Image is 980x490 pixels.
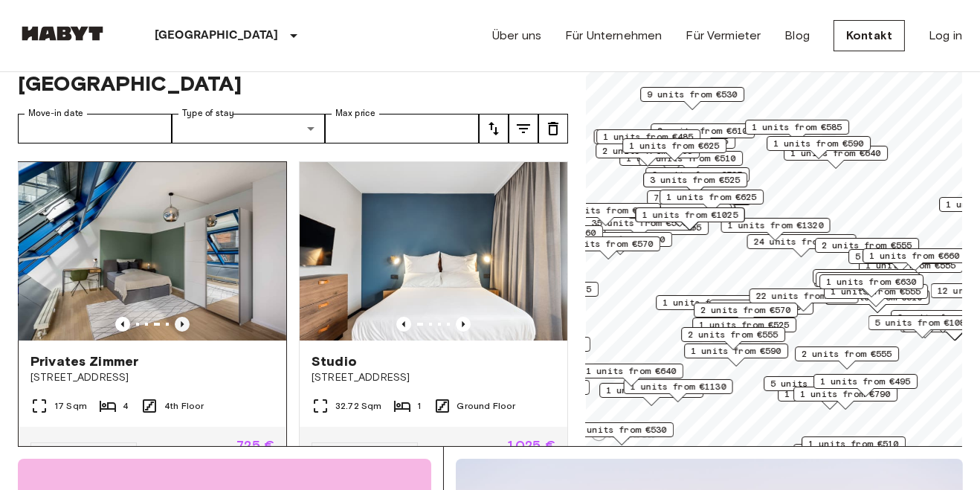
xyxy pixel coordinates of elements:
img: Marketing picture of unit DE-01-481-006-01 [300,162,567,341]
div: Map marker [568,232,672,255]
button: tune [538,114,568,144]
div: Map marker [747,234,857,257]
span: 1.280 € [468,445,502,459]
span: 1 units from €630 [826,275,917,288]
div: Map marker [651,123,755,146]
span: Privates Zimmer [30,352,138,370]
a: Marketing picture of unit DE-01-481-006-01Previous imagePrevious imageStudio[STREET_ADDRESS]32.72... [299,161,568,478]
div: Map marker [863,248,967,271]
span: 1 units from €590 [773,137,864,150]
span: 1 units from €660 [869,249,960,262]
img: Habyt [18,26,107,41]
label: Max price [335,107,375,120]
a: Für Vermieter [686,27,761,45]
div: Map marker [721,218,831,241]
div: Map marker [552,203,661,226]
span: 1 units from €495 [820,375,911,388]
span: 1 units from €790 [800,387,891,401]
span: 1 units from €590 [691,344,781,358]
div: Map marker [622,138,726,161]
span: 17 Sqm [54,399,87,413]
span: 4 units from €605 [716,300,807,314]
div: Map marker [645,167,749,190]
span: 3 units from €525 [650,173,741,187]
span: 1 units from €525 [699,318,790,332]
span: 4 [123,399,129,413]
span: 1 units from €585 [752,120,842,134]
span: 9 units from €530 [647,88,738,101]
img: Marketing picture of unit DE-01-010-002-01HF [19,162,286,341]
span: 1 units from €570 [563,237,654,251]
span: 1 units from €1025 [642,208,738,222]
span: 1 units from €640 [790,146,881,160]
div: Map marker [684,344,788,367]
button: tune [479,114,509,144]
div: Map marker [819,274,923,297]
span: 1 units from €485 [603,130,694,144]
span: Studio [312,352,357,370]
div: Map marker [624,379,733,402]
div: Map marker [802,436,906,460]
input: Choose date [18,114,172,144]
a: Kontakt [834,20,905,51]
span: 2 units from €555 [822,239,912,252]
span: 2 units from €510 [645,152,736,165]
button: Previous image [115,317,130,332]
div: Map marker [692,317,796,341]
span: 5 units from €1085 [875,316,971,329]
span: 1 units from €1320 [728,219,824,232]
div: Map marker [596,129,700,152]
div: Map marker [767,136,871,159]
span: 2 units from €570 [700,303,791,317]
div: Map marker [795,346,899,370]
p: [GEOGRAPHIC_DATA] [155,27,279,45]
span: 1 units from €570 [606,384,697,397]
button: tune [509,114,538,144]
span: [STREET_ADDRESS] [312,370,555,385]
div: Map marker [848,249,952,272]
div: Map marker [815,238,919,261]
span: 1 units from €1130 [631,380,726,393]
span: 7 units from €585 [654,191,744,204]
span: 3 units from €530 [576,423,667,436]
div: Map marker [556,236,660,259]
div: Map marker [793,387,897,410]
span: 1 units from €625 [666,190,757,204]
div: Map marker [793,444,897,467]
label: Type of stay [182,107,234,120]
span: 1 units from €645 [819,270,910,283]
div: Map marker [749,288,859,312]
button: Previous image [396,317,411,332]
span: 4th Floor [164,399,204,413]
span: 2 units from €555 [802,347,892,361]
a: Für Unternehmen [565,27,662,45]
span: 22 units from €575 [756,289,852,303]
div: Map marker [640,87,744,110]
div: Map marker [643,173,747,196]
span: 1 units from €640 [822,273,913,286]
a: Über uns [492,27,541,45]
a: Blog [784,27,810,45]
div: Map marker [594,129,703,152]
span: [STREET_ADDRESS] [30,370,274,385]
div: Map marker [636,207,745,231]
div: Map marker [660,190,764,213]
span: 5 units from €590 [770,377,861,390]
a: Previous imagePrevious imagePrivates Zimmer[STREET_ADDRESS]17 Sqm44th FloorMove-in from [DATE]905... [18,161,287,478]
span: 3 units from €525 [652,168,743,181]
span: 2 units from €610 [657,124,748,138]
div: Map marker [813,269,917,292]
span: 1 units from €510 [808,437,899,451]
div: Map marker [868,315,978,338]
label: Move-in date [28,107,83,120]
span: 32.72 Sqm [335,399,381,413]
span: 1 [417,399,421,413]
span: 1 units from €625 [629,139,720,152]
div: Map marker [813,374,918,397]
span: 905 € [203,445,231,459]
div: Map marker [745,120,849,143]
div: Map marker [694,303,798,326]
div: Map marker [709,300,813,323]
a: Log in [929,27,962,45]
span: 1 units from €515 [501,283,592,296]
